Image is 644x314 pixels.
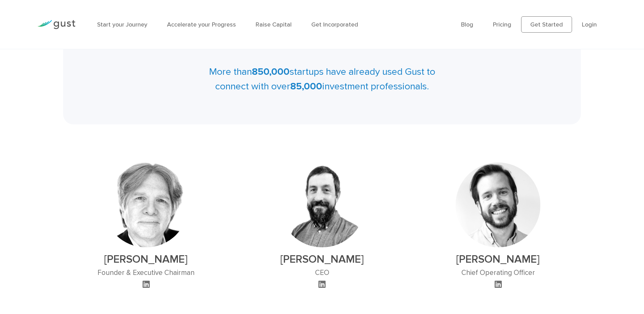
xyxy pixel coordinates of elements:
h2: [PERSON_NAME] [97,253,195,266]
img: Gust Logo [37,20,75,29]
a: Accelerate your Progress [167,21,236,28]
h3: Founder & Executive Chairman [97,268,195,277]
a: Get Started [521,16,572,33]
strong: 850,000 [252,66,290,77]
img: Peter Swan [280,162,365,247]
h3: Chief Operating Officer [456,268,540,277]
img: Ryan Nash [456,162,540,247]
h2: [PERSON_NAME] [280,253,365,266]
a: Raise Capital [256,21,292,28]
p: More than startups have already used Gust to connect with over investment professionals. [79,65,565,94]
a: Blog [461,21,473,28]
a: Get Incorporated [311,21,358,28]
h2: [PERSON_NAME] [456,253,540,266]
a: Login [582,21,597,28]
img: David Rose [104,162,188,247]
a: Start your Journey [97,21,147,28]
strong: 85,000 [290,81,322,92]
h3: CEO [280,268,365,277]
a: Pricing [493,21,511,28]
